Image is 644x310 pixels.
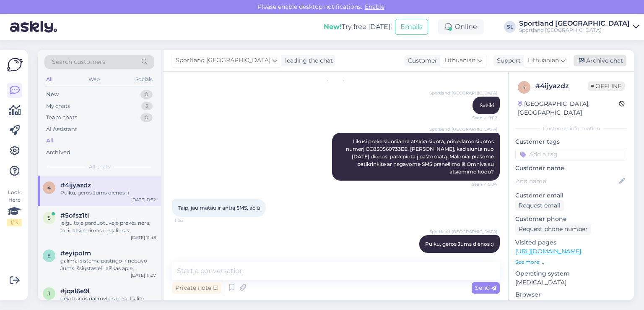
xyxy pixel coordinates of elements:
a: Sportland [GEOGRAPHIC_DATA]Sportland [GEOGRAPHIC_DATA] [519,20,639,34]
span: Send [475,284,496,292]
img: Askly Logo [7,57,23,73]
div: Customer [405,56,437,65]
div: SL [504,21,516,33]
input: Add a tag [515,148,627,160]
span: Offline [588,81,625,91]
div: leading the chat [282,56,333,65]
span: e [47,252,51,259]
div: Puiku, geros Jums dienos :) [60,189,156,197]
p: Customer phone [515,215,627,223]
span: Sportland [GEOGRAPHIC_DATA] [429,90,497,96]
div: Archive chat [574,55,626,66]
div: AI Assistant [46,125,77,134]
span: Sportland [GEOGRAPHIC_DATA] [176,56,270,65]
p: See more ... [515,258,627,266]
span: j [48,290,50,297]
span: Seen ✓ 9:04 [466,181,497,187]
div: Support [493,56,521,65]
div: Sportland [GEOGRAPHIC_DATA] [519,20,630,27]
div: 0 [140,113,153,122]
div: 0 [140,90,153,99]
span: 5 [48,215,51,221]
div: Online [438,19,484,34]
p: Customer email [515,191,627,200]
div: [DATE] 11:52 [131,197,156,203]
span: Likusi prekė siunčiama atskira siunta, pridedame siuntos numerį CC850560733EE. [PERSON_NAME], kad... [346,138,495,175]
div: Request email [515,200,564,211]
a: [URL][DOMAIN_NAME] [515,247,581,255]
span: Lithuanian [528,56,559,65]
div: 1 / 3 [7,219,22,226]
span: Puiku, geros Jums dienos :) [425,241,494,247]
div: Private note [172,282,221,294]
div: Try free [DATE]: [324,22,392,32]
div: Sportland [GEOGRAPHIC_DATA] [519,27,630,34]
span: 4 [47,184,51,191]
input: Add name [516,176,618,186]
span: Lithuanian [444,56,475,65]
div: Socials [134,74,154,85]
span: Search customers [52,58,105,66]
span: Sveiki [480,102,494,108]
span: Taip, jau matau ir antrą SMS, ačiū [178,205,260,211]
div: My chats [46,102,70,110]
span: #eyipolrn [60,250,91,257]
div: All [46,137,54,145]
div: Request phone number [515,223,591,235]
span: Enable [362,3,387,11]
div: [DATE] 11:07 [131,272,156,278]
div: Archived [46,148,70,157]
div: [GEOGRAPHIC_DATA], [GEOGRAPHIC_DATA] [518,100,619,117]
div: New [46,90,59,99]
span: 4 [522,84,526,90]
span: #4ijyazdz [60,181,91,189]
span: Seen ✓ 9:02 [466,115,497,121]
span: #jqal6e9l [60,287,89,295]
b: New! [324,23,342,31]
div: All [44,74,54,85]
p: Customer tags [515,137,627,146]
p: Operating system [515,269,627,278]
p: [MEDICAL_DATA] [515,278,627,287]
span: #5ofsz1tl [60,212,89,219]
span: 11:52 [174,217,206,223]
span: Sportland [GEOGRAPHIC_DATA] [429,229,497,235]
div: galimai sistema pastrigo ir nebuvo Jums išsiųstas el. laiškas apie užsakymo išsiuntimą. Maloniai ... [60,257,156,272]
p: Visited pages [515,238,627,247]
div: Web [87,74,101,85]
div: 2 [141,102,153,110]
p: Browser [515,290,627,299]
div: deja tokios galimybės nėra. Galite atlikti užsakymą ir pasirinkti prekės pristatymą kurjeriu/pašt... [60,295,156,310]
div: jeigu toje parduotuvėje prekės nėra, tai ir atsiėmimas negalimas. [60,219,156,234]
button: Emails [395,19,428,35]
p: Chrome [TECHNICAL_ID] [515,299,627,308]
div: Look Here [7,189,22,226]
span: Sportland [GEOGRAPHIC_DATA] [429,126,497,132]
span: All chats [89,163,110,171]
p: Customer name [515,164,627,173]
span: 11:53 [466,253,497,260]
div: Team chats [46,113,77,122]
div: [DATE] 11:48 [131,234,156,241]
div: Customer information [515,125,627,132]
div: # 4ijyazdz [535,81,588,91]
